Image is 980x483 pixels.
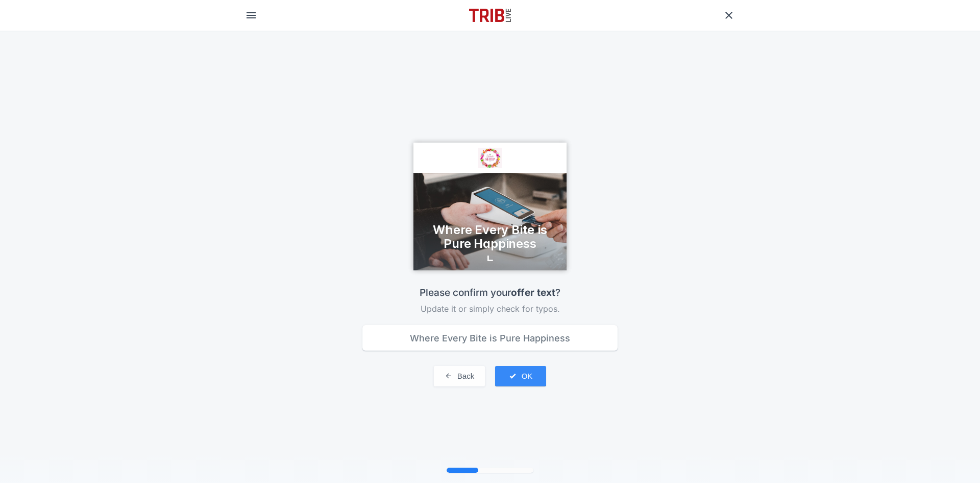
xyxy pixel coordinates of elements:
img: logo [424,9,556,22]
a: Close Ad Builder [723,9,735,22]
h3: Please confirm your ? [327,286,653,308]
h4: Update it or simply check for typos. [362,303,618,315]
strong: offer text [511,287,555,298]
button: OK [495,366,546,386]
input: Memorial Day Sale starting May 1st! [362,325,618,351]
button: Back [434,366,485,386]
